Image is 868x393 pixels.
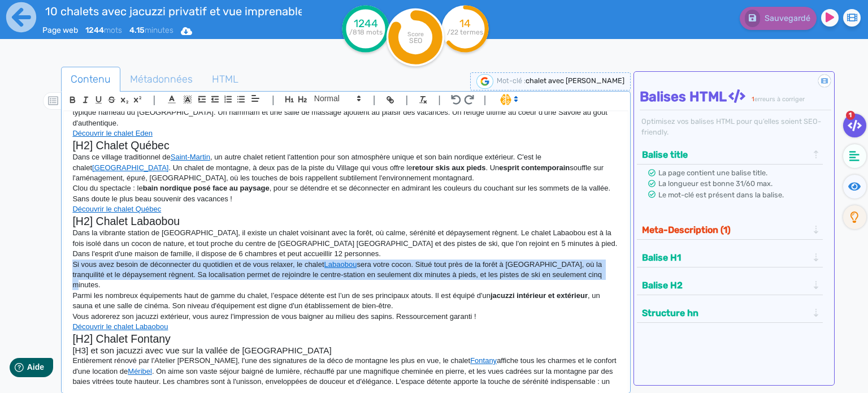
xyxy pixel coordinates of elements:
[407,31,424,38] tspan: Score
[85,25,122,35] span: mots
[491,291,588,300] strong: jacuzzi intérieur et extérieur
[639,248,821,267] div: Balise H1
[72,322,168,331] a: Découvrir le chalet Labaobou
[639,248,811,267] button: Balise H1
[203,64,248,94] span: HTML
[72,228,619,259] p: Dans la vibrante station de [GEOGRAPHIC_DATA], il existe un chalet voisinant avec la forêt, où ca...
[72,205,161,213] a: Découvrir le chalet Québec
[61,67,120,92] a: Contenu
[72,129,153,137] a: Découvrir le chalet Eden
[72,152,619,183] p: Dans ce village traditionnel de , un autre chalet retient l'attention pour son atmosphère unique ...
[639,221,811,239] button: Meta-Description (1)
[72,215,619,228] h2: [H2] Chalet Labaobou
[349,28,383,36] tspan: /818 mots
[121,64,202,94] span: Métadonnées
[171,153,210,161] a: Saint-Martin
[639,276,821,295] div: Balise H2
[129,25,145,35] b: 4.15
[72,291,619,312] p: Parmi les nombreux équipements haut de gamme du chalet, l’espace détente est l’un de ses principa...
[639,145,811,164] button: Balise title
[639,221,821,239] div: Meta-Description (1)
[42,2,303,20] input: title
[765,14,810,23] span: Sauvegardé
[447,28,483,36] tspan: /22 termes
[92,163,168,172] a: [GEOGRAPHIC_DATA]
[639,304,811,322] button: Structure hn
[639,145,821,164] div: Balise title
[484,92,487,107] span: |
[499,163,570,172] strong: esprit contemporain
[272,92,275,107] span: |
[72,183,619,204] p: Clou du spectacle : le , pour se détendre et se déconnecter en admirant les couleurs du couchant ...
[354,17,378,30] tspan: 1244
[640,89,831,105] h4: Balises HTML
[202,67,248,92] a: HTML
[72,97,619,128] p: Sur la terrasse un récompense vos longues journées passées sur les pistes des 3 Vallées, vous off...
[658,179,772,188] span: La longueur est bonne 31/60 max.
[248,92,263,105] span: Aligment
[129,25,173,35] span: minutes
[846,111,855,120] span: 1
[526,76,624,85] span: chalet avec [PERSON_NAME]
[412,163,485,172] strong: retour skis aux pieds
[658,169,767,177] span: La page contient une balise title.
[72,312,619,322] p: Vous adorerez son jacuzzi extérieur, vous aurez l'impression de vous baigner au milieu des sapins...
[62,64,120,94] span: Contenu
[85,25,104,35] b: 1244
[658,191,784,199] span: Le mot-clé est présent dans la balise.
[409,36,422,45] tspan: SEO
[72,346,619,356] h3: [H3] et son jacuzzi avec vue sur la vallée de [GEOGRAPHIC_DATA]
[405,92,408,107] span: |
[373,92,376,107] span: |
[459,17,471,30] tspan: 14
[639,304,821,322] div: Structure hn
[438,92,441,107] span: |
[120,67,202,92] a: Métadonnées
[754,96,805,103] span: erreurs à corriger
[470,356,497,365] a: Fontany
[752,96,754,103] span: 1
[72,260,619,291] p: Si vous avez besoin de déconnecter du quotidien et de vous relaxer, le chalet sera votre cocon. S...
[324,260,357,269] a: Labaobou
[740,7,817,30] button: Sauvegardé
[495,93,522,106] span: I.Assistant
[640,116,831,137] div: Optimisez vos balises HTML pour qu’elles soient SEO-friendly.
[128,367,152,375] a: Méribel
[143,184,270,192] strong: bain nordique posé face au paysage
[476,74,493,89] img: google-serp-logo.png
[639,276,811,295] button: Balise H2
[72,332,619,346] h2: [H2] Chalet Fontany
[153,92,155,107] span: |
[497,76,526,85] span: Mot-clé :
[42,25,78,35] span: Page web
[72,139,619,152] h2: [H2] Chalet Québec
